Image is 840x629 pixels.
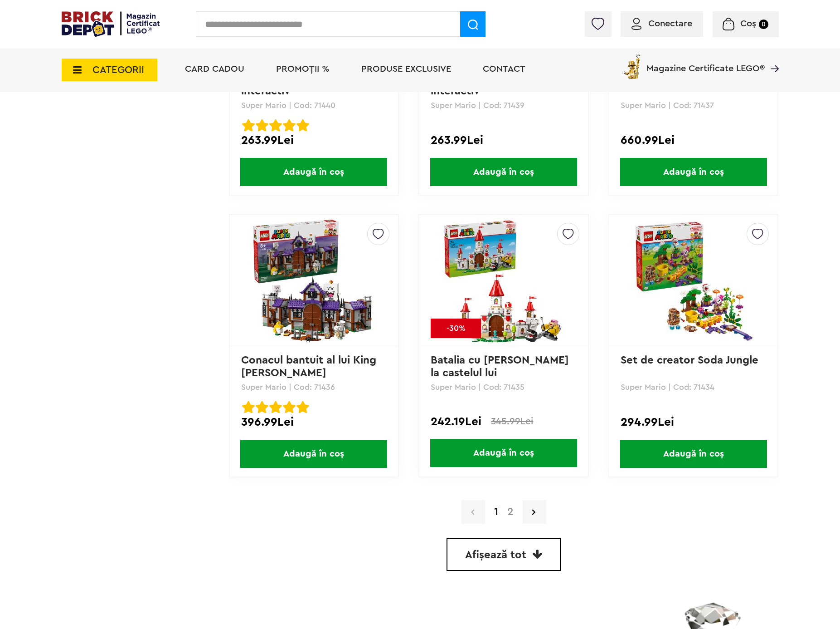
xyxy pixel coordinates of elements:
[431,319,481,338] div: -30%
[440,217,567,344] img: Batalia cu Roy la castelul lui Peach
[621,134,766,146] div: 660.99Lei
[431,355,572,391] a: Batalia cu [PERSON_NAME] la castelul lui [PERSON_NAME]
[230,158,398,186] a: Adaugă în coș
[621,383,766,391] p: Super Mario | Cod: 71434
[296,119,309,132] img: Evaluare cu stele
[241,416,387,428] div: 396.99Lei
[631,19,692,28] a: Conectare
[242,119,255,132] img: Evaluare cu stele
[465,550,526,560] span: Afișează tot
[269,401,282,413] img: Evaluare cu stele
[241,355,379,378] a: Conacul bantuit al lui King [PERSON_NAME]
[241,101,387,109] p: Super Mario | Cod: 71440
[430,439,577,467] span: Adaugă în coș
[283,119,296,132] img: Evaluare cu stele
[765,52,779,61] a: Magazine Certificate LEGO®
[242,401,255,413] img: Evaluare cu stele
[256,119,268,132] img: Evaluare cu stele
[431,416,481,427] span: 242.19Lei
[241,383,387,391] p: Super Mario | Cod: 71436
[648,19,692,28] span: Conectare
[361,64,451,74] a: Produse exclusive
[620,158,767,186] span: Adaugă în coș
[609,158,777,186] a: Adaugă în coș
[740,19,756,28] span: Coș
[92,65,144,75] span: CATEGORII
[621,101,766,109] p: Super Mario | Cod: 71437
[250,217,377,344] img: Conacul bantuit al lui King Boo
[491,417,533,426] span: 345.99Lei
[431,134,576,146] div: 263.99Lei
[296,401,309,413] img: Evaluare cu stele
[431,383,576,391] p: Super Mario | Cod: 71435
[759,20,768,29] small: 0
[523,500,546,524] a: Pagina urmatoare
[240,440,387,468] span: Adaugă în coș
[447,538,561,571] a: Afișează tot
[419,439,588,467] a: Adaugă în coș
[230,440,398,468] a: Adaugă în coș
[269,119,282,132] img: Evaluare cu stele
[490,506,503,517] strong: 1
[620,440,767,468] span: Adaugă în coș
[430,158,577,186] span: Adaugă în coș
[283,401,296,413] img: Evaluare cu stele
[503,506,518,517] a: 2
[240,158,387,186] span: Adaugă în coș
[630,217,757,344] img: Set de creator Soda Jungle
[431,101,576,109] p: Super Mario | Cod: 71439
[241,134,387,146] div: 263.99Lei
[621,416,766,428] div: 294.99Lei
[621,355,758,366] a: Set de creator Soda Jungle
[276,64,330,74] a: PROMOȚII %
[256,401,268,413] img: Evaluare cu stele
[419,158,588,186] a: Adaugă în coș
[609,440,777,468] a: Adaugă în coș
[185,64,244,74] a: Card Cadou
[646,52,765,73] span: Magazine Certificate LEGO®
[483,64,525,74] a: Contact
